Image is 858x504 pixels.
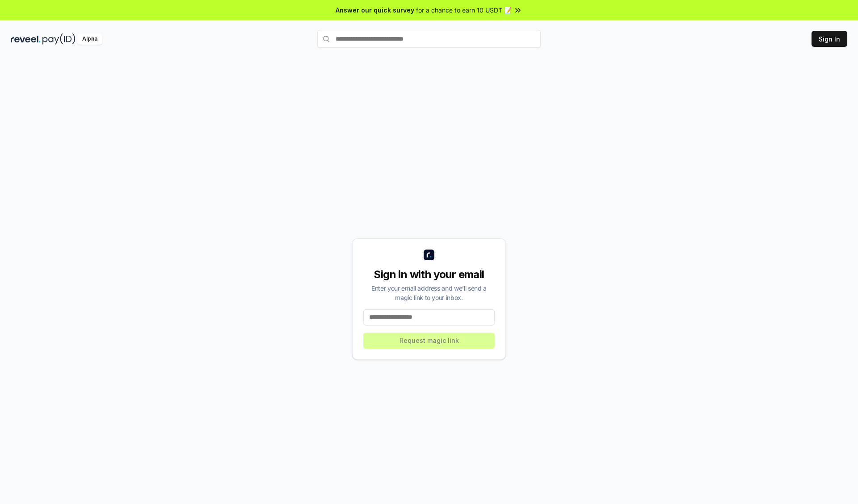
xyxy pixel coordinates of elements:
div: Alpha [77,33,102,45]
span: for a chance to earn 10 USDT 📝 [416,5,512,15]
div: Sign in with your email [363,267,495,282]
button: Sign In [812,31,847,47]
img: pay_id [42,33,76,45]
img: logo_small [424,250,434,260]
img: reveel_dark [11,33,41,45]
div: Enter your email address and we’ll send a magic link to your inbox. [363,283,495,302]
span: Answer our quick survey [336,5,414,15]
